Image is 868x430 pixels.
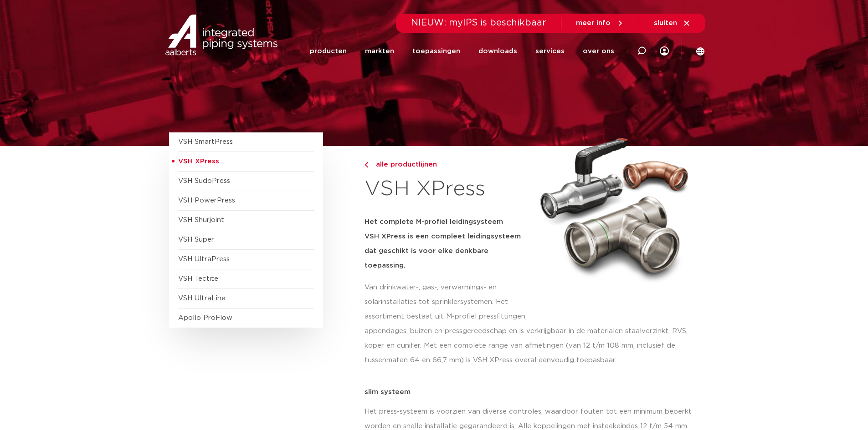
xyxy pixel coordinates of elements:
[178,217,224,223] a: VSH Shurjoint
[178,275,218,282] a: VSH Tectite
[310,33,347,70] a: producten
[654,19,691,27] a: sluiten
[654,20,677,26] span: sluiten
[576,20,611,26] span: meer info
[178,314,232,321] a: Apollo ProFlow
[576,19,624,27] a: meer info
[365,33,394,70] a: markten
[365,162,368,168] img: chevron-right.svg
[365,215,529,273] h5: Het complete M-profiel leidingsysteem VSH XPress is een compleet leidingsysteem dat geschikt is v...
[178,177,230,184] a: VSH SudoPress
[178,138,233,145] a: VSH SmartPress
[365,389,699,395] p: slim systeem
[660,33,669,70] div: my IPS
[478,33,517,70] a: downloads
[178,197,235,204] a: VSH PowerPress
[412,33,460,70] a: toepassingen
[178,256,230,263] a: VSH UltraPress
[178,236,214,243] a: VSH Super
[583,33,614,70] a: over ons
[411,18,546,27] span: NIEUW: myIPS is beschikbaar
[365,175,529,204] h1: VSH XPress
[535,33,565,70] a: services
[370,161,437,168] span: alle productlijnen
[365,324,699,368] p: appendages, buizen en pressgereedschap en is verkrijgbaar in de materialen staalverzinkt, RVS, ko...
[365,280,529,324] p: Van drinkwater-, gas-, verwarmings- en solarinstallaties tot sprinklersystemen. Het assortiment b...
[178,158,219,165] span: VSH XPress
[365,159,529,170] a: alle productlijnen
[178,295,226,302] a: VSH UltraLine
[310,33,614,70] nav: Menu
